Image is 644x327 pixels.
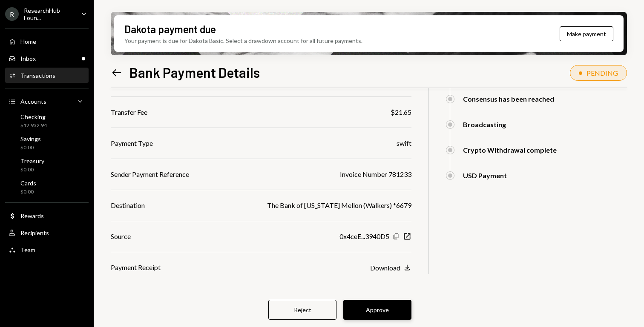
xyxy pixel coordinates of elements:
div: Cards [20,179,36,187]
div: Transfer Fee [111,107,147,117]
div: Home [20,38,36,45]
div: The Bank of [US_STATE] Mellon (Walkers) *6679 [267,200,411,210]
div: Crypto Withdrawal complete [463,146,557,154]
button: Reject [268,300,336,320]
div: Your payment is due for Dakota Basic. Select a drawdown account for all future payments. [124,36,362,45]
a: Transactions [5,68,89,83]
div: Invoice Number 781233 [340,169,411,179]
div: USD Payment [463,171,507,179]
div: Dakota payment due [124,22,216,36]
div: Inbox [20,55,36,62]
button: Download [370,263,411,273]
div: Savings [20,135,41,142]
a: Home [5,34,89,49]
a: Savings$0.00 [5,133,89,153]
div: Team [20,246,35,253]
div: Destination [111,200,145,210]
a: Cards$0.00 [5,177,89,197]
div: $0.00 [20,188,36,196]
div: Payment Receipt [111,262,161,273]
div: Sender Payment Reference [111,169,189,179]
div: Broadcasting [463,120,506,128]
div: Source [111,231,131,242]
a: Team [5,242,89,257]
div: swift [397,138,411,148]
a: Recipients [5,225,89,240]
div: PENDING [586,69,618,77]
div: Checking [20,113,47,120]
div: $12,932.94 [20,122,47,129]
div: R [5,7,19,21]
div: Download [370,264,400,272]
div: Treasury [20,157,44,165]
a: Treasury$0.00 [5,155,89,175]
a: Checking$12,932.94 [5,111,89,131]
h1: Bank Payment Details [129,64,260,81]
div: 0x4ceE...3940D5 [339,231,389,242]
a: Rewards [5,208,89,223]
div: $0.00 [20,144,41,151]
div: ResearchHub Foun... [24,7,74,21]
div: Consensus has been reached [463,95,554,103]
div: Rewards [20,212,44,219]
div: Recipients [20,229,49,236]
div: Transactions [20,72,55,79]
div: $21.65 [391,107,411,117]
div: Payment Type [111,138,153,148]
div: $0.00 [20,166,44,173]
button: Make payment [560,26,613,41]
a: Inbox [5,51,89,66]
div: Accounts [20,98,46,105]
a: Accounts [5,94,89,109]
button: Approve [343,300,411,320]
